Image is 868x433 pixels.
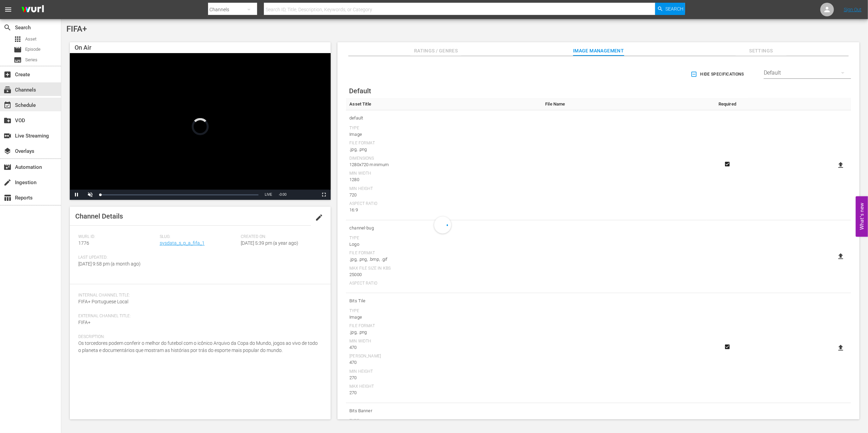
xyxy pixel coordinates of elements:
[655,3,685,15] button: Search
[349,369,538,374] div: Min Height
[3,147,12,155] span: Overlays
[349,281,538,286] div: Aspect Ratio
[349,156,538,161] div: Dimensions
[349,314,538,321] div: Image
[856,196,868,237] button: Open Feedback Widget
[78,299,128,304] span: FIFA+ Portuguese Local
[78,314,319,319] span: External Channel Title:
[349,384,538,389] div: Max Height
[349,186,538,192] div: Min Height
[736,47,787,55] span: Settings
[160,240,205,246] a: sysdata_s_p_a_fifa_1
[707,98,748,110] th: Required
[241,240,299,246] span: [DATE] 5:39 pm (a year ago)
[764,63,851,82] div: Default
[4,5,12,14] span: menu
[25,57,37,63] span: Series
[315,213,323,222] span: edit
[349,359,538,366] div: 470
[349,406,538,415] span: Bits Banner
[3,116,12,125] span: VOD
[410,47,461,55] span: Ratings / Genres
[723,344,731,350] svg: Required
[317,190,331,200] button: Fullscreen
[349,141,538,146] div: File Format
[349,161,538,168] div: 1280x720 minimum
[573,47,624,55] span: Image Management
[78,255,156,260] span: Last Updated:
[262,190,275,200] button: Seek to live, currently behind live
[3,132,12,140] span: Live Streaming
[25,36,36,43] span: Asset
[3,23,12,32] span: Search
[349,296,538,305] span: Bits Tile
[25,46,41,53] span: Episode
[349,201,538,207] div: Aspect Ratio
[78,261,141,267] span: [DATE] 9:58 pm (a month ago)
[3,70,12,79] span: Create
[349,87,371,95] span: Default
[75,212,123,220] span: Channel Details
[346,98,542,110] th: Asset Title
[280,193,286,196] span: 0:00
[265,193,272,196] span: LIVE
[349,224,538,232] span: channel-bug
[349,323,538,329] div: File Format
[100,194,258,195] div: Progress Bar
[349,171,538,176] div: Min Width
[349,207,538,213] div: 16:9
[3,178,12,187] span: Ingestion
[723,161,731,167] svg: Required
[689,65,747,84] button: Hide Specifications
[349,126,538,131] div: Type
[349,344,538,351] div: 470
[78,340,318,353] span: Os torcedores podem conferir o melhor do futebol com o icônico Arquivo da Copa do Mundo, jogos ao...
[311,209,327,226] button: edit
[692,71,744,78] span: Hide Specifications
[349,271,538,278] div: 25000
[349,131,538,138] div: Image
[665,3,683,15] span: Search
[349,241,538,248] div: Logo
[349,114,538,123] span: default
[542,98,707,110] th: File Name
[349,339,538,344] div: Min Width
[66,24,87,34] span: FIFA+
[349,192,538,198] div: 720
[14,56,22,64] span: Series
[349,418,538,424] div: Type
[3,194,12,202] span: Reports
[349,266,538,271] div: Max File Size In Kbs
[349,389,538,396] div: 270
[14,46,22,54] span: Episode
[241,234,319,240] span: Created On:
[349,256,538,263] div: .jpg, .png, .bmp, .gif
[78,320,91,325] span: FIFA+
[75,44,91,51] span: On Air
[78,293,319,298] span: Internal Channel Title:
[349,329,538,336] div: .jpg, .png
[303,190,317,200] button: Picture-in-Picture
[349,176,538,183] div: 1280
[160,234,238,240] span: Slug:
[83,190,97,200] button: Unmute
[3,163,12,171] span: Automation
[349,308,538,314] div: Type
[3,101,12,109] span: Schedule
[14,35,22,43] span: Asset
[349,374,538,381] div: 270
[70,190,83,200] button: Pause
[844,7,862,12] a: Sign Out
[349,236,538,241] div: Type
[279,193,280,196] span: -
[78,240,89,246] span: 1776
[78,234,156,240] span: Wurl ID:
[3,86,12,94] span: Channels
[16,2,49,18] img: ans4CAIJ8jUAAAAAAAAAAAAAAAAAAAAAAAAgQb4GAAAAAAAAAAAAAAAAAAAAAAAAJMjXAAAAAAAAAAAAAAAAAAAAAAAAgAT5G...
[349,146,538,153] div: .jpg, .png
[349,354,538,359] div: [PERSON_NAME]
[78,334,319,340] span: Description:
[70,53,331,200] div: Video Player
[349,251,538,256] div: File Format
